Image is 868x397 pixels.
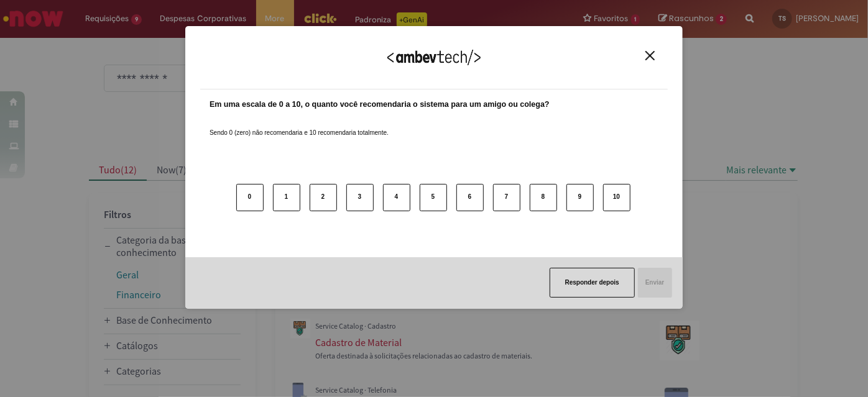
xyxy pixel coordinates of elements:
button: 6 [456,184,484,211]
button: 8 [530,184,557,211]
button: 7 [493,184,520,211]
button: 4 [383,184,410,211]
button: 2 [310,184,337,211]
button: 10 [603,184,630,211]
button: 1 [273,184,300,211]
img: Logo Ambevtech [387,50,481,65]
button: 5 [420,184,447,211]
button: 9 [566,184,594,211]
button: 0 [236,184,264,211]
button: Responder depois [550,268,635,298]
button: 3 [346,184,374,211]
img: Close [645,51,655,60]
label: Sendo 0 (zero) não recomendaria e 10 recomendaria totalmente. [210,114,389,137]
button: Close [642,50,658,61]
label: Em uma escala de 0 a 10, o quanto você recomendaria o sistema para um amigo ou colega? [210,99,550,111]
